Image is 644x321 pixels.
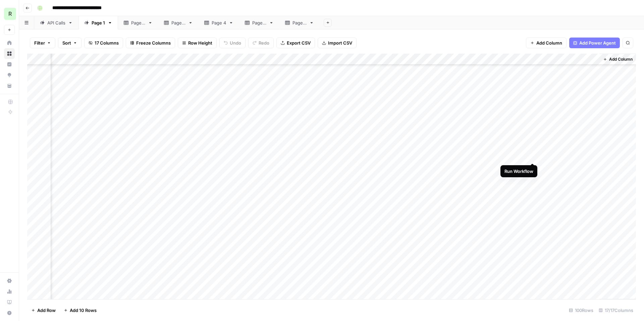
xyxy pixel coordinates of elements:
[4,275,15,286] a: Settings
[292,19,307,26] div: Page 6
[47,19,65,26] div: API Calls
[126,38,175,48] button: Freeze Columns
[276,38,315,48] button: Export CSV
[4,80,15,91] a: Your Data
[328,40,352,46] span: Import CSV
[95,40,119,46] span: 17 Columns
[171,19,185,26] div: Page 3
[536,40,562,46] span: Add Column
[596,305,636,316] div: 17/17 Columns
[219,38,246,48] button: Undo
[4,48,15,59] a: Browse
[4,286,15,297] a: Usage
[4,308,15,318] button: Help + Support
[569,38,620,48] button: Add Power Agent
[37,307,56,314] span: Add Row
[8,10,12,18] span: R
[118,16,158,29] a: Page 2
[4,70,15,80] a: Opportunities
[259,40,269,46] span: Redo
[158,16,199,29] a: Page 3
[526,38,567,48] button: Add Column
[178,38,217,48] button: Row Height
[4,297,15,308] a: Learning Hub
[566,305,596,316] div: 100 Rows
[600,55,635,64] button: Add Column
[34,16,78,29] a: API Calls
[504,168,533,175] div: Run Workflow
[230,40,241,46] span: Undo
[34,40,45,46] span: Filter
[70,307,97,314] span: Add 10 Rows
[30,38,55,48] button: Filter
[279,16,320,29] a: Page 6
[609,56,633,62] span: Add Column
[4,59,15,70] a: Insights
[212,19,226,26] div: Page 4
[62,40,71,46] span: Sort
[136,40,171,46] span: Freeze Columns
[78,16,118,29] a: Page 1
[248,38,274,48] button: Redo
[131,19,145,26] div: Page 2
[92,19,105,26] div: Page 1
[199,16,239,29] a: Page 4
[27,305,60,316] button: Add Row
[318,38,357,48] button: Import CSV
[60,305,101,316] button: Add 10 Rows
[287,40,311,46] span: Export CSV
[84,38,123,48] button: 17 Columns
[188,40,212,46] span: Row Height
[4,5,15,22] button: Workspace: Re-Leased
[252,19,266,26] div: Page 5
[579,40,616,46] span: Add Power Agent
[58,38,82,48] button: Sort
[4,38,15,48] a: Home
[239,16,279,29] a: Page 5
